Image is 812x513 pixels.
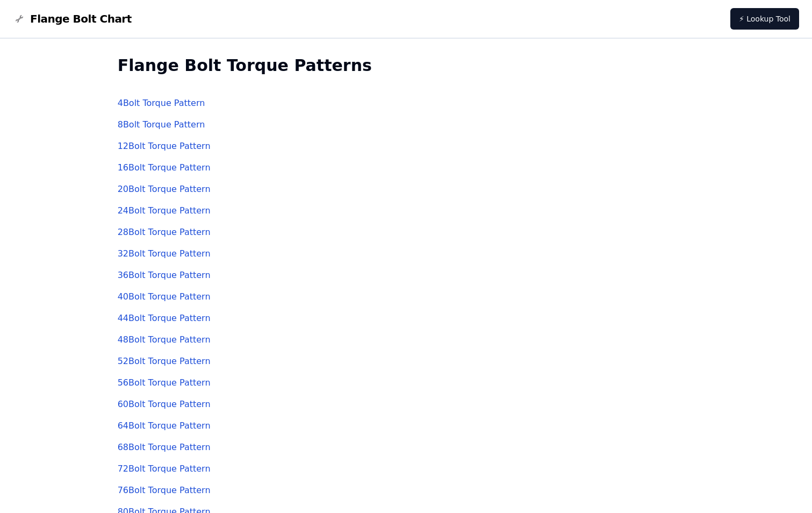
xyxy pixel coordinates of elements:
a: 32Bolt Torque Pattern [118,248,211,259]
a: 16Bolt Torque Pattern [118,162,211,173]
a: 24Bolt Torque Pattern [118,205,211,216]
a: 56Bolt Torque Pattern [118,377,211,388]
a: ⚡ Lookup Tool [730,8,799,30]
a: 76Bolt Torque Pattern [118,485,211,495]
a: 4Bolt Torque Pattern [118,98,205,108]
a: 40Bolt Torque Pattern [118,291,211,302]
h2: Flange Bolt Torque Patterns [118,56,695,75]
span: Flange Bolt Chart [30,11,132,26]
a: 48Bolt Torque Pattern [118,334,211,345]
a: 64Bolt Torque Pattern [118,421,211,431]
a: 44Bolt Torque Pattern [118,313,211,323]
a: 52Bolt Torque Pattern [118,356,211,366]
a: 60Bolt Torque Pattern [118,399,211,409]
a: 36Bolt Torque Pattern [118,270,211,280]
a: 8Bolt Torque Pattern [118,119,205,130]
a: 68Bolt Torque Pattern [118,442,211,452]
img: Flange Bolt Chart Logo [13,12,26,25]
a: 20Bolt Torque Pattern [118,184,211,194]
a: Flange Bolt Chart LogoFlange Bolt Chart [13,11,132,26]
a: 12Bolt Torque Pattern [118,141,211,151]
a: 72Bolt Torque Pattern [118,464,211,474]
a: 28Bolt Torque Pattern [118,227,211,237]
